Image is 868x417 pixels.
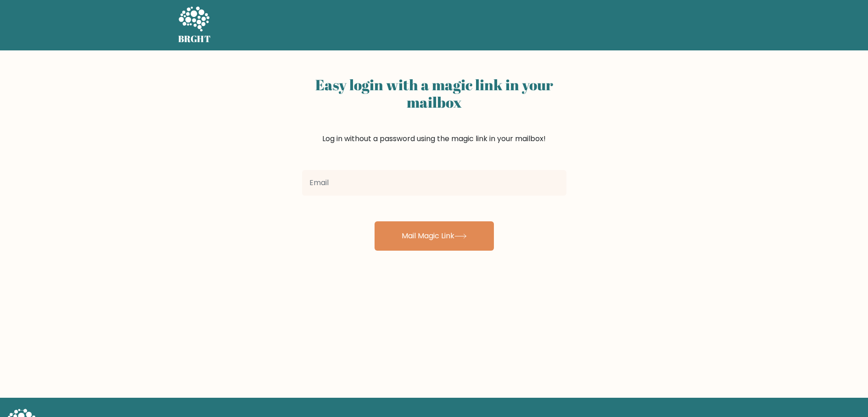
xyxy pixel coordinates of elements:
input: Email [302,170,566,196]
div: Log in without a password using the magic link in your mailbox! [302,72,566,166]
h2: Easy login with a magic link in your mailbox [302,76,566,111]
a: BRGHT [178,4,211,47]
h5: BRGHT [178,33,211,44]
button: Mail Magic Link [375,221,494,251]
